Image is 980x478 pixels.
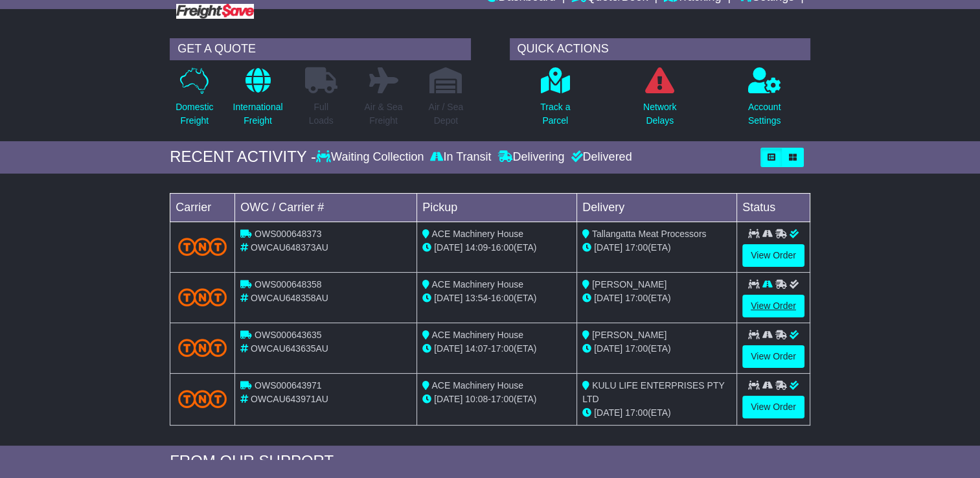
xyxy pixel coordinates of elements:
td: Carrier [170,193,235,222]
span: [PERSON_NAME] [592,330,667,340]
img: TNT_Domestic.png [178,238,227,255]
img: TNT_Domestic.png [178,288,227,306]
span: OWS000648358 [255,279,322,290]
span: 17:00 [625,343,648,354]
a: View Order [742,396,804,418]
div: GET A QUOTE [170,38,470,60]
div: QUICK ACTIONS [510,38,810,60]
span: OWCAU643635AU [251,343,328,354]
span: Tallangatta Meat Processors [592,229,707,239]
a: View Order [742,345,804,368]
div: - (ETA) [422,241,571,255]
p: Track a Parcel [540,100,570,128]
span: ACE Machinery House [431,279,523,290]
span: [DATE] [594,293,622,303]
span: OWCAU643971AU [251,394,328,404]
span: [DATE] [594,242,622,253]
span: [DATE] [434,242,462,253]
div: In Transit [427,150,494,165]
div: RECENT ACTIVITY - [170,148,316,166]
span: 14:07 [465,343,488,354]
span: [DATE] [434,343,462,354]
a: DomesticFreight [175,67,214,135]
p: International Freight [233,100,282,128]
div: Delivered [567,150,632,165]
span: KULU LIFE ENTERPRISES PTY LTD [582,380,724,404]
td: Delivery [577,193,737,222]
div: (ETA) [582,241,731,255]
span: OWS000648373 [255,229,322,239]
img: TNT_Domestic.png [178,390,227,407]
td: OWC / Carrier # [235,193,417,222]
p: Full Loads [305,100,337,128]
span: OWCAU648358AU [251,293,328,303]
div: - (ETA) [422,393,571,406]
p: Air / Sea Depot [428,100,463,128]
p: Network Delays [643,100,676,128]
span: OWS000643635 [255,330,322,340]
span: 10:08 [465,394,488,404]
span: 14:09 [465,242,488,253]
p: Account Settings [748,100,781,128]
span: 17:00 [491,394,514,404]
span: 17:00 [625,293,648,303]
div: - (ETA) [422,291,571,305]
a: Track aParcel [540,67,571,135]
span: 17:00 [625,407,648,418]
td: Pickup [417,193,577,222]
div: Waiting Collection [316,150,427,165]
span: ACE Machinery House [431,380,523,391]
div: (ETA) [582,406,731,420]
span: [PERSON_NAME] [592,279,667,290]
a: View Order [742,244,804,267]
a: AccountSettings [747,67,782,135]
img: Freight Save [176,4,254,19]
span: ACE Machinery House [431,229,523,239]
span: 13:54 [465,293,488,303]
div: FROM OUR SUPPORT [170,452,810,471]
img: TNT_Domestic.png [178,339,227,356]
span: 17:00 [625,242,648,253]
span: OWCAU648373AU [251,242,328,253]
div: (ETA) [582,342,731,356]
span: [DATE] [594,343,622,354]
span: [DATE] [594,407,622,418]
a: View Order [742,295,804,317]
span: [DATE] [434,394,462,404]
span: 16:00 [491,242,514,253]
div: Delivering [494,150,567,165]
a: InternationalFreight [232,67,283,135]
div: (ETA) [582,291,731,305]
p: Air & Sea Freight [364,100,402,128]
span: OWS000643971 [255,380,322,391]
span: 16:00 [491,293,514,303]
a: NetworkDelays [643,67,677,135]
div: - (ETA) [422,342,571,356]
span: 17:00 [491,343,514,354]
span: [DATE] [434,293,462,303]
p: Domestic Freight [176,100,213,128]
td: Status [737,193,810,222]
span: ACE Machinery House [431,330,523,340]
